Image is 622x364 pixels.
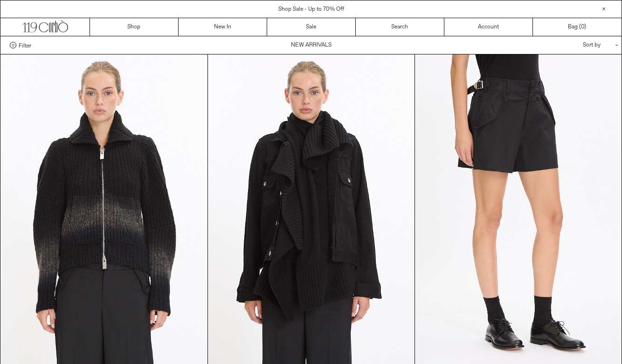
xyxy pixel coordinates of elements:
[267,18,356,36] a: Sale
[533,18,622,36] a: Bag ()
[19,42,31,48] span: Filter
[179,18,267,36] a: New In
[1,54,207,364] img: Sacai Garment Dye Wool
[581,23,584,31] span: 0
[90,18,179,36] a: Shop
[278,6,344,13] a: Shop Sale - Up to 70% Off
[528,36,612,54] div: Sort by
[208,54,415,364] img: Sacai Denim x Knit Cardigan
[444,18,533,36] a: Account
[356,18,444,36] a: Search
[415,54,622,364] img: Sacai Suiting Mix Shorts
[581,23,586,31] span: )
